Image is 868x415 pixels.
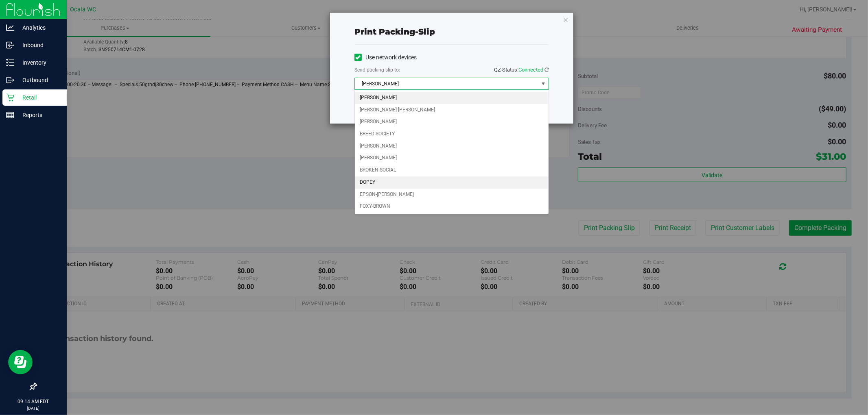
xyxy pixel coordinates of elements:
[14,110,63,120] p: Reports
[494,67,549,73] span: QZ Status:
[14,58,63,67] p: Inventory
[354,53,417,62] label: Use network devices
[355,78,538,89] span: [PERSON_NAME]
[14,93,63,102] p: Retail
[355,104,549,116] li: [PERSON_NAME]-[PERSON_NAME]
[355,200,549,213] li: FOXY-BROWN
[354,27,435,37] span: Print packing-slip
[14,23,63,33] p: Analytics
[14,40,63,50] p: Inbound
[4,398,63,405] p: 09:14 AM EDT
[6,76,14,84] inline-svg: Outbound
[6,93,14,102] inline-svg: Retail
[14,75,63,85] p: Outbound
[6,24,14,32] inline-svg: Analytics
[355,92,549,104] li: [PERSON_NAME]
[355,140,549,152] li: [PERSON_NAME]
[355,116,549,128] li: [PERSON_NAME]
[355,189,549,201] li: EPSON-[PERSON_NAME]
[6,41,14,49] inline-svg: Inbound
[355,164,549,176] li: BROKEN-SOCIAL
[6,59,14,67] inline-svg: Inventory
[355,176,549,189] li: DOPEY
[8,350,33,374] iframe: Resource center
[355,152,549,164] li: [PERSON_NAME]
[518,67,543,73] span: Connected
[538,78,549,89] span: select
[4,405,63,411] p: [DATE]
[354,66,400,74] label: Send packing-slip to:
[6,111,14,119] inline-svg: Reports
[355,128,549,140] li: BREED-SOCIETY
